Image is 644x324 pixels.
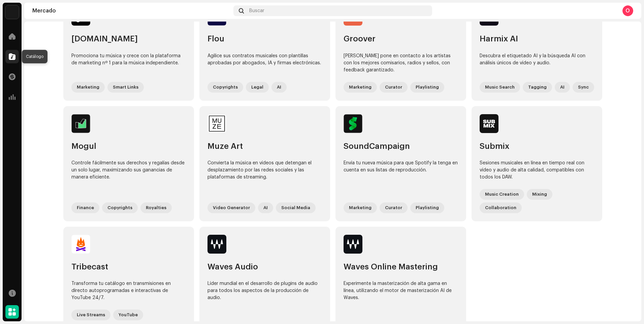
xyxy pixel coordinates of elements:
[207,53,322,74] div: Agilice sus contratos musicales con plantillas aprobadas por abogados, IA y firmas electrónicas.
[207,34,322,44] div: Flou
[32,8,231,13] div: Mercado
[380,202,408,213] div: Curator
[71,82,105,93] div: Marketing
[207,82,243,93] div: Copyrights
[71,160,186,194] div: Controle fácilmente sus derechos y regalías desde un solo lugar, maximizando sus ganancias de man...
[71,310,110,320] div: Live Streams
[380,82,408,93] div: Curator
[480,141,594,152] div: Submix
[113,310,143,320] div: YouTube
[622,5,633,16] div: O
[207,141,322,152] div: Muze Art
[480,202,522,213] div: Collaboration
[107,82,144,93] div: Smart Links
[71,235,90,254] img: cfbc16e8-65cb-42ba-9d5b-6f621082e3e6
[480,114,498,133] img: b9de4340-9125-4629-bc9f-1d5712c7440d
[344,141,458,152] div: SoundCampaign
[249,8,264,13] span: Buscar
[480,53,594,74] div: Descubra el etiquetado AI y la búsqueda AI con análisis únicos de vídeo y audio.
[480,189,524,200] div: Music Creation
[523,82,552,93] div: Tagging
[410,202,444,213] div: Playlisting
[71,202,99,213] div: Finance
[480,160,594,181] div: Sesiones musicales en línea en tiempo real con vídeo y audio de alta calidad, compatibles con tod...
[573,82,594,93] div: Sync
[207,262,322,272] div: Waves Audio
[246,82,269,93] div: Legal
[71,53,186,74] div: Promociona tu música y crece con la plataforma de marketing nº 1 para la música independiente.
[344,114,362,133] img: f6bbf7fb-1a84-49c4-ab47-0dc55801bd65
[480,34,594,44] div: Harmix AI
[555,82,570,93] div: AI
[276,202,316,213] div: Social Media
[207,160,322,194] div: Convierta la música en vídeos que detengan el desplazamiento por las redes sociales y las platafo...
[344,82,377,93] div: Marketing
[71,262,186,272] div: Tribecast
[527,189,552,200] div: Mixing
[207,114,226,133] img: 70660b44-c646-4460-ae8f-61ae6fc98b65
[71,280,186,301] div: Transforma tu catálogo en transmisiones en directo autoprogramadas e interactivas de YouTube 24/7.
[344,262,458,272] div: Waves Online Mastering
[102,202,138,213] div: Copyrights
[344,280,458,315] div: Experimente la masterización de alta gama en línea, utilizando el motor de masterización AI de Wa...
[71,114,90,133] img: e31f89c7-56d3-452a-a576-703bf0380ad5
[344,160,458,194] div: Envía tu nueva música para que Spotify la tenga en cuenta en sus listas de reproducción.
[5,5,19,19] img: 4d5a508c-c80f-4d99-b7fb-82554657661d
[71,34,186,44] div: [DOMAIN_NAME]
[258,202,273,213] div: AI
[344,202,377,213] div: Marketing
[344,53,458,74] div: [PERSON_NAME] pone en contacto a los artistas con los mejores comisarios, radios y sellos, con fe...
[480,82,520,93] div: Music Search
[344,34,458,44] div: Groover
[207,280,322,315] div: Líder mundial en el desarrollo de plugins de audio para todos los aspectos de la producción de au...
[271,82,287,93] div: AI
[71,141,186,152] div: Mogul
[344,235,362,254] img: 20a05f98-94d1-4337-b8f1-88de39a635b4
[207,235,226,254] img: 2edc38f6-ddf5-440e-afe4-c31f39d80616
[207,202,255,213] div: Video Generator
[410,82,444,93] div: Playlisting
[140,202,172,213] div: Royalties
